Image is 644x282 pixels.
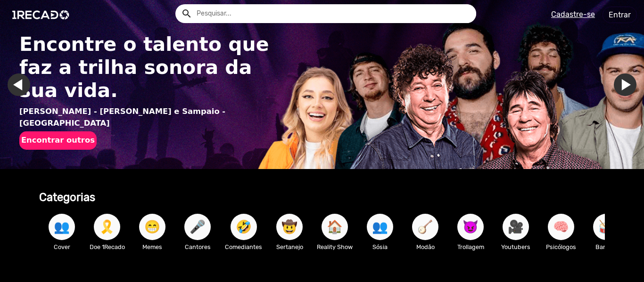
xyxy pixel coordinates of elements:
[236,214,252,240] span: 🤣
[407,242,443,251] p: Modão
[462,214,479,240] span: 😈
[593,214,619,240] button: 🥁
[417,214,433,240] span: 🪕
[551,10,595,19] u: Cadastre-se
[603,7,637,23] a: Entrar
[327,214,343,240] span: 🏠
[134,242,170,251] p: Memes
[548,214,574,240] button: 🧠
[19,33,277,103] h1: Encontre o talento que faz a trilha sonora da sua vida.
[412,214,438,240] button: 🪕
[453,242,488,251] p: Trollagem
[503,214,529,240] button: 🎥
[281,214,297,240] span: 🤠
[553,214,569,240] span: 🧠
[362,242,398,251] p: Sósia
[178,5,194,21] button: Example home icon
[39,191,95,204] b: Categorias
[317,242,353,251] p: Reality Show
[322,214,348,240] button: 🏠
[94,214,120,240] button: 🎗️
[99,214,115,240] span: 🎗️
[190,214,206,240] span: 🎤
[44,242,80,251] p: Cover
[588,242,624,251] p: Bandas
[181,8,192,19] mat-icon: Example home icon
[139,214,165,240] button: 😁
[498,242,534,251] p: Youtubers
[614,73,636,96] a: Ir para o próximo slide
[225,242,262,251] p: Comediantes
[372,214,388,240] span: 👥
[276,214,303,240] button: 🤠
[49,214,75,240] button: 👥
[190,4,476,23] input: Pesquisar...
[508,214,524,240] span: 🎥
[54,214,70,240] span: 👥
[184,214,211,240] button: 🎤
[231,214,257,240] button: 🤣
[144,214,160,240] span: 😁
[89,242,125,251] p: Doe 1Recado
[367,214,393,240] button: 👥
[457,214,484,240] button: 😈
[272,242,307,251] p: Sertanejo
[598,214,614,240] span: 🥁
[19,106,277,129] p: [PERSON_NAME] - [PERSON_NAME] e Sampaio - [GEOGRAPHIC_DATA]
[19,131,97,149] button: Encontrar outros
[180,242,215,251] p: Cantores
[543,242,579,251] p: Psicólogos
[8,73,30,96] a: Ir para o último slide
